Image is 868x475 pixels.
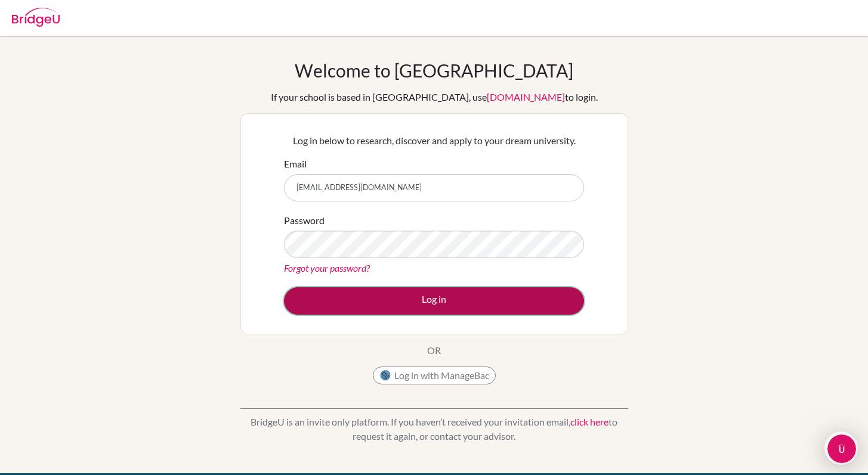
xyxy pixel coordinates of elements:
p: BridgeU is an invite only platform. If you haven’t received your invitation email, to request it ... [240,415,628,443]
a: [DOMAIN_NAME] [487,91,565,103]
iframe: Intercom live chat discovery launcher [824,431,858,465]
label: Email [284,157,307,171]
h1: Welcome to [GEOGRAPHIC_DATA] [295,60,573,81]
button: Log in [284,287,584,315]
button: Log in with ManageBac [373,367,496,384]
a: Forgot your password? [284,262,370,274]
div: If your school is based in [GEOGRAPHIC_DATA], use to login. [271,90,598,104]
a: click here [570,416,608,427]
img: Bridge-U [12,8,60,27]
iframe: Intercom live chat [827,434,856,463]
label: Password [284,213,325,228]
p: Log in below to research, discover and apply to your dream university. [284,134,584,148]
p: OR [427,343,441,358]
